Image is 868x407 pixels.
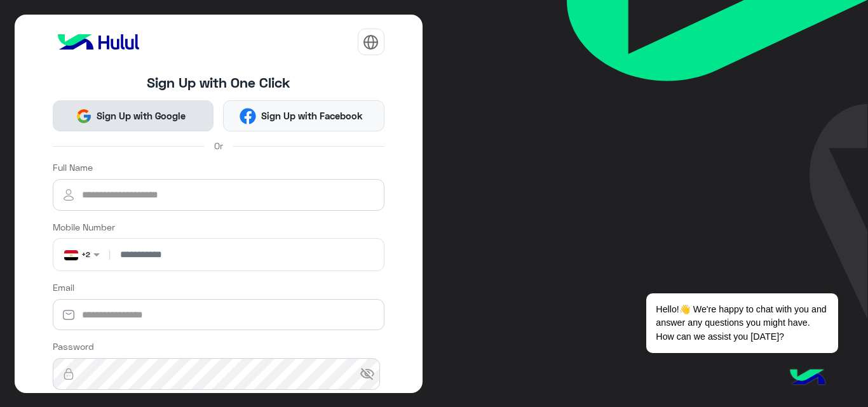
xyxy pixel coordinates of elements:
[53,100,214,131] button: Sign Up with Google
[363,34,379,50] img: tab
[92,109,191,123] span: Sign Up with Google
[53,340,94,353] label: Password
[53,29,144,55] img: logo
[76,108,92,124] img: Google
[53,309,85,321] img: email
[214,139,223,152] span: Or
[53,187,85,203] img: user
[81,250,90,259] b: +2
[53,281,74,294] label: Email
[53,368,85,380] img: lock
[646,293,837,353] span: Hello!👋 We're happy to chat with you and answer any questions you might have. How can we assist y...
[53,161,93,174] label: Full Name
[240,108,256,124] img: Facebook
[53,220,115,234] label: Mobile Number
[53,74,384,91] h4: Sign Up with One Click
[223,100,384,131] button: Sign Up with Facebook
[785,356,830,401] img: hulul-logo.png
[360,366,375,382] span: visibility_off
[256,109,367,123] span: Sign Up with Facebook
[106,248,113,261] span: |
